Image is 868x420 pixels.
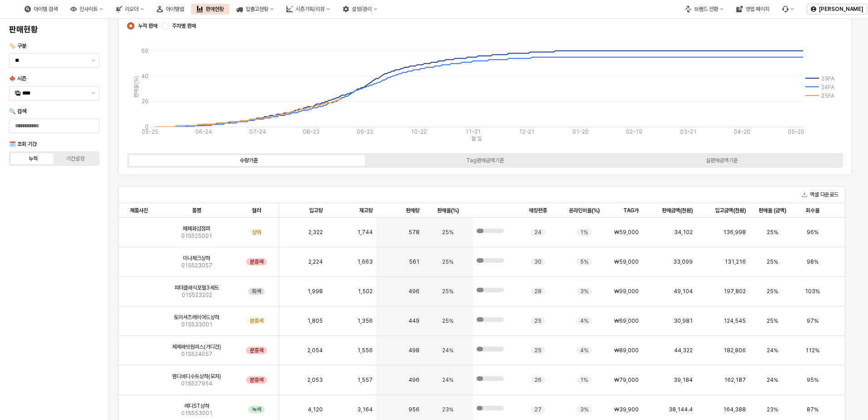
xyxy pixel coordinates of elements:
[191,4,229,15] div: 판매현황
[409,229,419,236] span: 578
[534,376,542,384] span: 26
[580,376,588,384] span: 1%
[580,317,588,325] span: 4%
[614,317,639,325] span: ₩69,000
[623,207,639,214] span: TAG가
[603,156,840,165] label: 실판매금액기준
[110,4,149,15] div: 리오더
[807,4,867,15] button: [PERSON_NAME]
[109,19,868,420] main: 앱 프레임
[442,258,454,265] span: 25%
[807,317,819,325] span: 97%
[12,155,54,163] label: 누적
[662,207,693,214] span: 판매금액(천원)
[357,406,373,413] span: 3,164
[337,4,383,15] button: 설정/관리
[9,75,26,82] span: 🍁 시즌
[767,288,778,295] span: 25%
[358,288,373,295] span: 1,502
[674,229,693,236] span: 34,102
[252,288,261,295] span: 회색
[409,258,419,265] span: 561
[54,155,97,163] label: 기간설정
[580,288,588,295] span: 3%
[357,376,373,384] span: 1,557
[246,6,268,12] div: 입출고현황
[307,317,323,325] span: 1,805
[206,6,224,12] div: 판매현황
[819,5,863,13] p: [PERSON_NAME]
[674,317,693,325] span: 30,981
[88,86,99,100] button: 제안 사항 표시
[231,4,279,15] button: 입출고현황
[130,207,148,214] span: 제품사진
[166,6,184,12] div: 아이템맵
[767,229,778,236] span: 25%
[724,317,746,325] span: 124,545
[706,157,738,164] div: 실판매금액기준
[807,376,819,384] span: 95%
[767,258,778,265] span: 25%
[442,376,454,384] span: 24%
[181,410,212,417] span: 01S553001
[580,347,588,354] span: 4%
[309,207,323,214] span: 입고량
[442,229,454,236] span: 25%
[250,258,263,265] span: 분홍색
[138,22,158,30] span: 누적 판매
[674,288,693,295] span: 49,104
[250,317,263,325] span: 분홍색
[534,288,542,295] span: 28
[352,6,372,12] div: 설정/관리
[409,347,419,354] span: 498
[529,207,547,214] span: 매장편중
[174,314,219,321] span: 토미셔츠레이어드상하
[151,4,189,15] div: 아이템맵
[9,141,37,147] span: 🗓️ 조회 기간
[767,406,778,413] span: 23%
[807,406,819,413] span: 87%
[19,4,63,15] div: 아이템 검색
[767,317,778,325] span: 25%
[240,157,258,164] div: 수량기준
[409,288,419,295] span: 496
[798,189,842,200] button: 엑셀 다운로드
[65,4,108,15] button: 인사이트
[250,376,263,384] span: 분홍색
[810,190,838,199] font: 엑셀 다운로드
[614,406,639,413] span: ₩39,900
[442,406,454,413] span: 23%
[580,229,588,236] span: 1%
[9,108,26,115] span: 🔍 검색
[183,255,210,262] span: 미나체크상하
[442,288,454,295] span: 25%
[281,4,335,15] button: 시즌기획/리뷰
[409,317,419,325] span: 449
[745,6,769,12] div: 영업 페이지
[357,229,373,236] span: 1,744
[806,207,819,214] span: 회수율
[534,317,542,325] span: 25
[759,207,786,214] span: 판매율 (금액)
[181,321,212,328] span: 01S533001
[723,229,746,236] span: 136,998
[357,317,373,325] span: 1,356
[367,156,603,165] label: Tag판매금액기준
[437,207,459,214] span: 판매율(%)
[184,402,209,410] span: 레디ST상하
[724,347,746,354] span: 182,806
[534,347,542,354] span: 25
[680,4,729,15] button: 브랜드 전환
[172,343,221,350] span: 제제래빗원피스(가디건)
[807,229,819,236] span: 96%
[580,258,588,265] span: 5%
[181,232,212,240] span: 01S525001
[357,347,373,354] span: 1,556
[357,258,373,265] span: 1,663
[614,258,639,265] span: ₩59,000
[296,6,325,12] div: 시즌기획/리뷰
[807,258,819,265] span: 98%
[252,207,261,214] span: 컬러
